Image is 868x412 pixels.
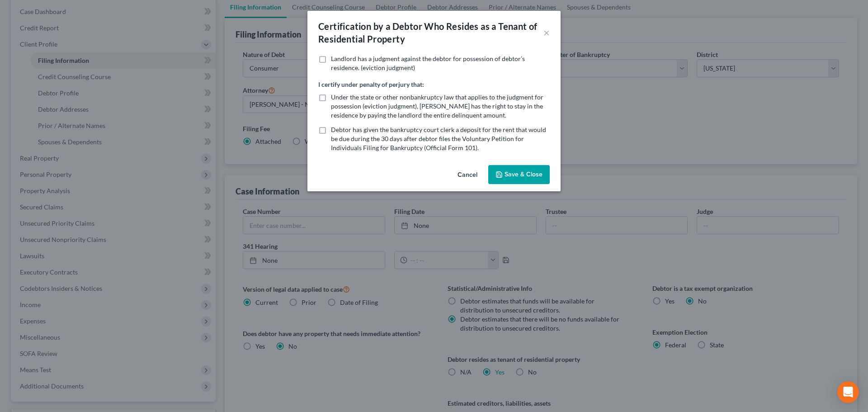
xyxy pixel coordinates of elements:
[318,20,543,45] div: Certification by a Debtor Who Resides as a Tenant of Residential Property
[488,165,550,184] button: Save & Close
[543,27,550,38] button: ×
[837,381,859,403] div: Open Intercom Messenger
[331,55,525,71] span: Landlord has a judgment against the debtor for possession of debtor’s residence. (eviction judgment)
[450,166,485,184] button: Cancel
[331,93,543,119] span: Under the state or other nonbankruptcy law that applies to the judgment for possession (eviction ...
[331,126,546,152] span: Debtor has given the bankruptcy court clerk a deposit for the rent that would be due during the 3...
[318,80,424,89] label: I certify under penalty of perjury that:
